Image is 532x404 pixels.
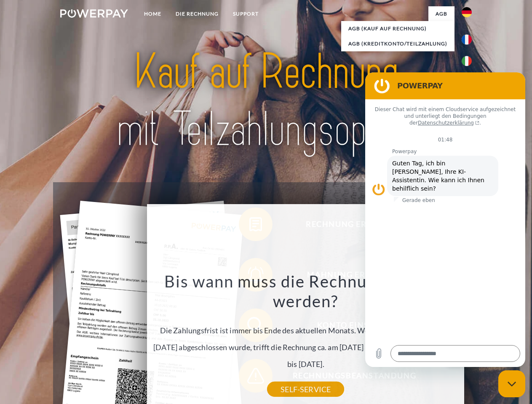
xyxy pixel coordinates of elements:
a: agb [428,6,454,21]
img: de [462,7,472,17]
a: Home [137,6,168,21]
a: SELF-SERVICE [267,382,344,397]
img: it [462,56,472,66]
a: AGB (Kreditkonto/Teilzahlung) [341,36,454,51]
img: title-powerpay_de.svg [80,40,452,161]
a: AGB (Kauf auf Rechnung) [341,21,454,36]
a: SUPPORT [226,6,266,21]
iframe: Schaltfläche zum Öffnen des Messaging-Fensters; Konversation läuft [498,370,525,397]
iframe: Messaging-Fenster [365,72,525,367]
div: Die Zahlungsfrist ist immer bis Ende des aktuellen Monats. Wenn die Bestellung z.B. am [DATE] abg... [152,271,460,389]
img: fr [462,35,472,45]
h3: Bis wann muss die Rechnung bezahlt werden? [152,271,460,311]
a: DIE RECHNUNG [168,6,226,21]
img: logo-powerpay-white.svg [60,9,128,18]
